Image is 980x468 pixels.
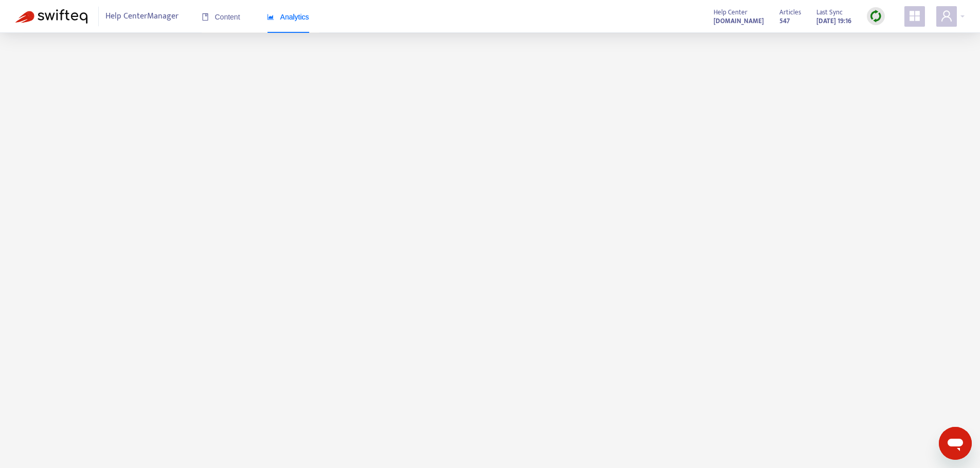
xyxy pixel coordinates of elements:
span: Help Center Manager [105,7,179,26]
span: Analytics [267,13,309,21]
iframe: Button to launch messaging window [939,427,972,460]
span: Articles [779,7,801,18]
span: appstore [908,10,921,22]
span: area-chart [267,13,274,21]
a: [DOMAIN_NAME] [714,15,764,27]
span: Content [202,13,240,21]
strong: [DATE] 19:16 [816,15,851,27]
span: book [202,13,209,21]
span: Last Sync [816,7,843,18]
strong: 547 [779,15,790,27]
span: user [940,10,953,22]
img: Swifteq [15,9,87,24]
img: sync.dc5367851b00ba804db3.png [869,10,882,23]
strong: [DOMAIN_NAME] [714,15,764,27]
span: Help Center [714,7,747,18]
